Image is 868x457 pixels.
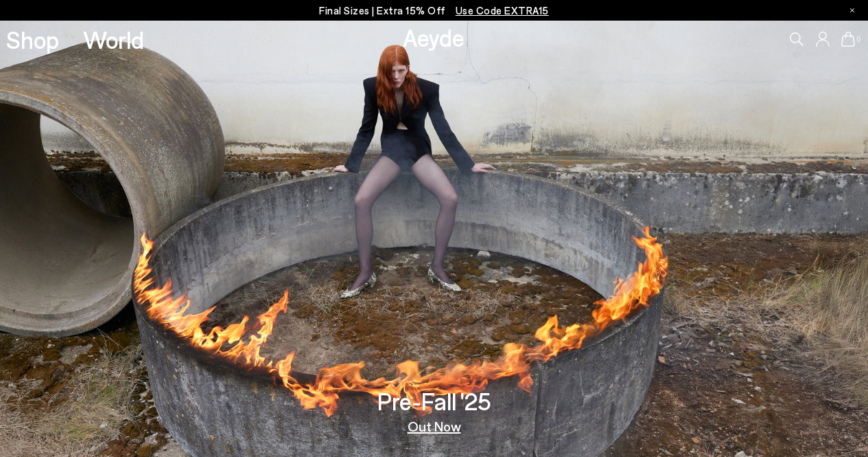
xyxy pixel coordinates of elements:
[408,419,461,433] a: Out Now
[841,32,855,47] a: 0
[6,27,59,52] a: Shop
[83,27,144,52] a: World
[855,36,862,43] span: 0
[456,4,549,16] span: Navigate to /collections/ss25-final-sizes
[377,389,491,413] h3: Pre-Fall '25
[319,2,549,19] p: Final Sizes | Extra 15% Off
[403,23,465,52] a: Aeyde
